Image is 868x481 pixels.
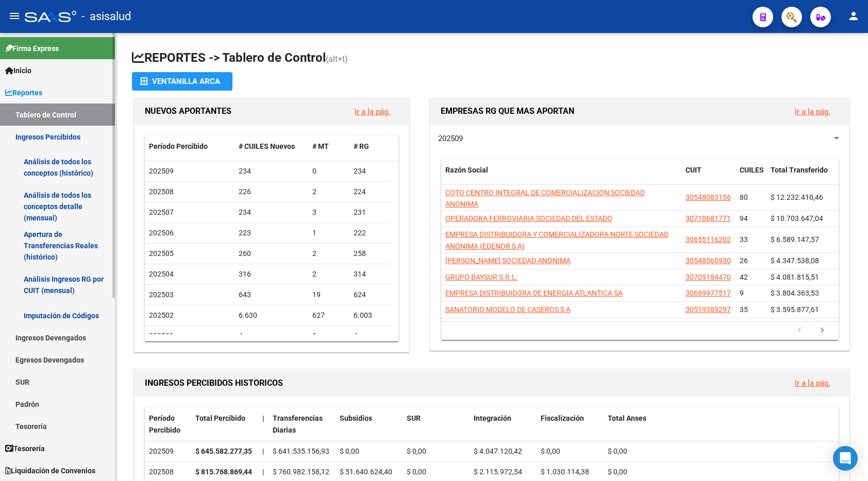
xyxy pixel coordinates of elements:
[686,214,731,222] span: 30710681771
[474,414,511,422] span: Integración
[312,268,345,280] div: 2
[312,289,345,301] div: 19
[191,407,258,441] datatable-header-cell: Total Percibido
[445,256,571,265] span: [PERSON_NAME] SOCIEDAD ANONIMA
[354,186,387,198] div: 224
[771,305,819,314] span: $ 3.595.877,61
[355,107,390,116] a: Ir a la pág.
[8,10,21,22] mat-icon: menu
[445,166,488,174] span: Razón Social
[608,447,627,455] span: $ 0,00
[740,305,748,314] span: 35
[771,273,819,281] span: $ 4.081.815,51
[686,193,731,201] span: 30548083156
[312,207,345,218] div: 3
[771,289,819,297] span: $ 3.804.363,53
[336,407,403,441] datatable-header-cell: Subsidios
[354,248,387,260] div: 258
[407,414,421,422] span: SUR
[740,193,748,201] span: 80
[740,166,764,174] span: CUILES
[346,102,398,121] button: Ir a la pág.
[149,466,187,478] div: 202508
[407,447,426,455] span: $ 0,00
[312,310,345,321] div: 627
[195,468,252,476] strong: $ 815.768.869,44
[354,207,387,218] div: 231
[132,49,852,67] h1: REPORTES -> Tablero de Control
[771,166,828,174] span: Total Transferido
[149,311,174,319] span: 202502
[269,407,336,441] datatable-header-cell: Transferencias Diarias
[149,142,208,150] span: Período Percibido
[5,443,45,454] span: Tesorería
[239,268,305,280] div: 316
[771,256,819,265] span: $ 4.347.538,08
[604,407,831,441] datatable-header-cell: Total Anses
[308,135,349,158] datatable-header-cell: # MT
[312,330,345,342] div: 0
[740,256,748,265] span: 26
[145,407,191,441] datatable-header-cell: Período Percibido
[686,273,731,281] span: 30709184470
[149,290,174,299] span: 202503
[740,235,748,244] span: 33
[312,248,345,260] div: 2
[239,289,305,301] div: 643
[239,186,305,198] div: 226
[771,193,823,201] span: $ 12.232.410,46
[608,414,646,422] span: Total Anses
[5,87,42,98] span: Reportes
[833,446,858,471] div: Open Intercom Messenger
[149,208,174,216] span: 202507
[312,227,345,239] div: 1
[812,325,832,336] a: go to next page
[681,159,736,193] datatable-header-cell: CUIT
[235,135,309,158] datatable-header-cell: # CUILES Nuevos
[5,43,59,54] span: Firma Express
[736,159,766,193] datatable-header-cell: CUILES
[349,135,391,158] datatable-header-cell: # RG
[195,447,252,455] strong: $ 645.582.277,35
[445,305,571,314] span: SANATORIO MODELO DE CASEROS S A
[445,230,669,250] span: EMPRESA DISTRIBUIDORA Y COMERCIALIZADORA NORTE SOCIEDAD ANONIMA (EDENOR S A)
[149,187,174,196] span: 202508
[354,310,387,321] div: 6.003
[145,135,235,158] datatable-header-cell: Período Percibido
[474,468,522,476] span: $ 2.115.972,54
[771,235,819,244] span: $ 6.589.147,57
[239,310,305,321] div: 6.630
[239,248,305,260] div: 260
[541,468,589,476] span: $ 1.030.114,38
[145,106,231,116] span: NUEVOS APORTANTES
[686,305,731,314] span: 30519389297
[239,227,305,239] div: 223
[239,165,305,177] div: 234
[262,468,264,476] span: |
[474,447,522,455] span: $ 4.047.120,42
[790,325,809,336] a: go to previous page
[149,249,174,257] span: 202505
[239,207,305,218] div: 234
[354,330,387,342] div: 4
[354,142,369,150] span: # RG
[445,214,612,222] span: OPERADORA FERROVIARIA SOCIEDAD DEL ESTADO
[441,159,681,193] datatable-header-cell: Razón Social
[5,465,95,476] span: Liquidación de Convenios
[273,447,329,455] span: $ 641.535.156,93
[132,72,232,91] button: Ventanilla ARCA
[262,447,264,455] span: |
[340,468,392,476] span: $ 51.640.624,40
[195,414,245,422] span: Total Percibido
[795,379,830,388] a: Ir a la pág.
[239,330,305,342] div: 4
[787,102,839,121] button: Ir a la pág.
[537,407,604,441] datatable-header-cell: Fiscalización
[441,106,574,116] span: EMPRESAS RG QUE MAS APORTAN
[541,447,560,455] span: $ 0,00
[438,134,463,143] span: 202509
[354,165,387,177] div: 234
[686,166,702,174] span: CUIT
[262,414,264,422] span: |
[149,167,174,175] span: 202509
